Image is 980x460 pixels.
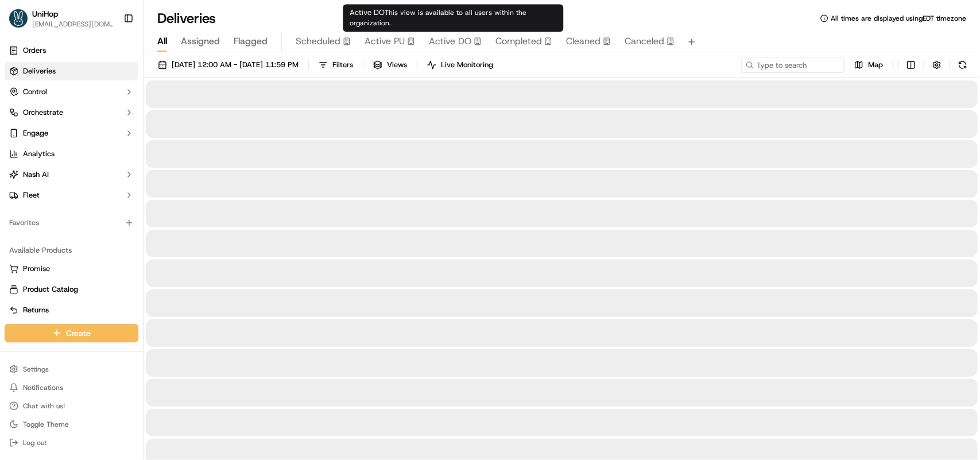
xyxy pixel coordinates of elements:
img: 8016278978528_b943e370aa5ada12b00a_72.png [24,110,45,130]
span: Views [387,60,407,70]
button: Returns [5,301,138,319]
button: Settings [5,361,138,377]
span: Pylon [114,285,139,293]
span: Create [66,327,91,339]
span: Log out [23,438,47,447]
span: Chat with us! [23,401,65,411]
span: [DATE] [102,209,125,218]
div: Available Products [5,241,138,260]
img: 1736555255976-a54dd68f-1ca7-489b-9aae-adbdc363a1c4 [23,210,32,219]
span: This view is available to all users within the organization. [350,9,527,28]
span: • [95,209,99,218]
button: [EMAIL_ADDRESS][DOMAIN_NAME] [32,20,114,29]
div: 💻 [97,258,106,267]
span: [PERSON_NAME] [36,209,93,218]
span: Cleaned [566,34,601,48]
button: Promise [5,260,138,278]
button: Start new chat [195,113,209,127]
button: Product Catalog [5,280,138,299]
a: Returns [9,305,134,315]
span: Deliveries [23,66,56,76]
span: Assigned [181,34,220,48]
div: 📗 [11,258,21,267]
button: Fleet [5,186,138,204]
span: Active PU [365,34,405,48]
img: 1736555255976-a54dd68f-1ca7-489b-9aae-adbdc363a1c4 [23,179,32,188]
button: Refresh [955,57,971,73]
button: Live Monitoring [422,57,498,73]
button: UniHop [32,8,58,20]
span: Nash AI [23,169,49,180]
span: Engage [23,128,48,138]
button: Filters [313,57,358,73]
span: Promise [23,264,50,274]
span: Orchestrate [23,107,63,118]
span: Active DO [429,34,471,48]
span: Product Catalog [23,284,78,295]
a: 📗Knowledge Base [7,252,92,273]
span: Orders [23,45,46,56]
div: Start new chat [52,110,188,121]
span: Scheduled [296,34,340,48]
input: Got a question? Start typing here... [30,74,207,86]
button: Create [5,324,138,342]
a: Product Catalog [9,284,134,295]
span: Returns [23,305,49,315]
button: Orchestrate [5,103,138,122]
button: Nash AI [5,165,138,184]
img: Brigitte Vinadas [11,198,30,217]
div: Past conversations [11,149,77,159]
div: Active DO [343,5,564,32]
span: Completed [495,34,542,48]
button: See all [178,147,209,161]
span: • [95,178,99,187]
span: Toggle Theme [23,420,69,429]
div: We're available if you need us! [52,121,158,130]
a: 💻API Documentation [92,252,189,273]
button: Notifications [5,380,138,396]
span: Live Monitoring [441,60,493,70]
span: All times are displayed using EDT timezone [831,14,966,23]
a: Deliveries [5,62,138,80]
button: Control [5,83,138,101]
a: Analytics [5,145,138,163]
span: Map [868,60,883,70]
button: Toggle Theme [5,416,138,432]
span: Analytics [23,149,55,159]
button: Engage [5,124,138,142]
button: Map [849,57,888,73]
span: Filters [332,60,353,70]
span: Control [23,87,47,97]
div: Favorites [5,214,138,232]
span: Knowledge Base [23,257,88,268]
button: Chat with us! [5,398,138,414]
img: 1736555255976-a54dd68f-1ca7-489b-9aae-adbdc363a1c4 [11,110,32,130]
span: All [157,34,167,48]
span: Settings [23,365,49,374]
a: Promise [9,264,134,274]
img: Nash [11,11,34,34]
span: Fleet [23,190,40,200]
h1: Deliveries [157,9,216,28]
a: Orders [5,41,138,60]
button: Views [368,57,412,73]
p: Welcome 👋 [11,46,209,64]
img: Asif Zaman Khan [11,167,30,185]
button: UniHopUniHop[EMAIL_ADDRESS][DOMAIN_NAME] [5,5,119,32]
input: Type to search [741,57,845,73]
button: [DATE] 12:00 AM - [DATE] 11:59 PM [153,57,304,73]
button: Log out [5,435,138,451]
span: [PERSON_NAME] [36,178,93,187]
span: Canceled [625,34,664,48]
img: UniHop [9,9,28,28]
span: Flagged [234,34,268,48]
span: API Documentation [109,257,184,268]
span: [DATE] [102,178,125,187]
span: [DATE] 12:00 AM - [DATE] 11:59 PM [172,60,299,70]
span: Notifications [23,383,63,392]
a: Powered byPylon [81,284,139,293]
